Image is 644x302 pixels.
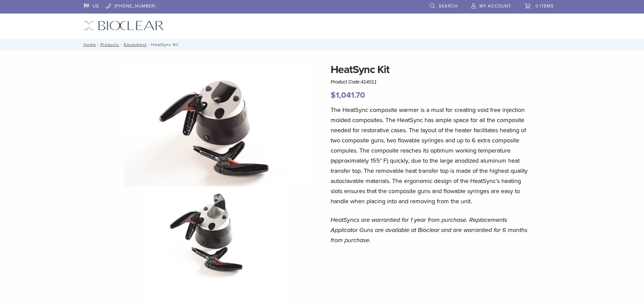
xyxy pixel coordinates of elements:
span: / [96,43,100,46]
img: HeatSync Kit-4 [123,62,310,186]
span: 0 items [535,3,554,9]
span: Search [439,3,458,9]
img: Bioclear [84,21,164,30]
span: My Account [479,3,511,9]
bdi: 1,041.70 [331,90,365,100]
a: Products [100,42,119,47]
img: HeatSync Kit - Image 2 [146,186,287,280]
span: 414011 [361,79,377,85]
span: Product Code: [331,79,377,85]
nav: HeatSync Kit [79,39,566,51]
span: / [147,43,151,46]
span: / [119,43,124,46]
span: $ [331,90,336,100]
a: Equipment [124,42,147,47]
p: The HeatSync composite warmer is a must for creating void free injection molded composites. The H... [331,105,529,206]
a: Home [81,42,96,47]
em: HeatSyncs are warrantied for 1 year from purchase. Replacements Applicator Guns are available at ... [331,216,527,244]
h1: HeatSync Kit [331,62,529,78]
